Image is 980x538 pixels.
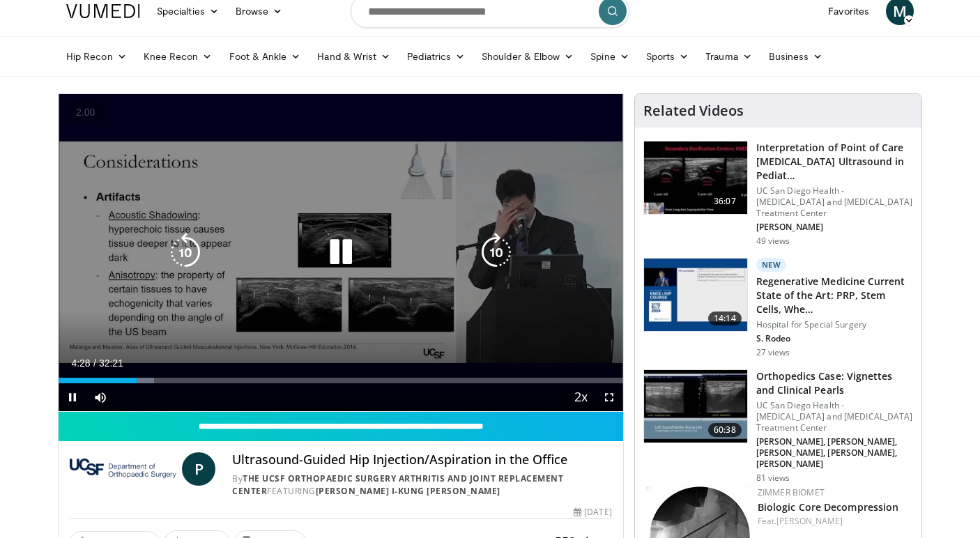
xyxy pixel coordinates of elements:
div: Progress Bar [59,378,623,383]
a: [PERSON_NAME] [776,515,843,527]
a: [PERSON_NAME] I-Kung [PERSON_NAME] [316,485,500,497]
p: UC San Diego Health - [MEDICAL_DATA] and [MEDICAL_DATA] Treatment Center [756,400,913,433]
a: Pediatrics [399,43,473,70]
a: Foot & Ankle [221,43,309,70]
img: 63c7f4a0-c47f-4637-8a2f-6e781cac80e2.150x105_q85_crop-smart_upscale.jpg [644,259,747,331]
a: Hand & Wrist [309,43,399,70]
img: VuMedi Logo [66,4,140,18]
video-js: Video Player [59,94,623,412]
h4: Related Videos [643,102,744,119]
a: 36:07 Interpretation of Point of Care [MEDICAL_DATA] Ultrasound in Pediat… UC San Diego Health - ... [643,141,913,247]
a: The UCSF Orthopaedic Surgery Arthritis and Joint Replacement Center [232,472,563,497]
span: 60:38 [708,423,742,437]
h3: Orthopedics Case: Vignettes and Clinical Pearls [756,369,913,397]
img: 0b0d369d-3ab3-448a-910b-4aeb3aefd29d.150x105_q85_crop-smart_upscale.jpg [644,141,747,214]
button: Fullscreen [595,383,623,411]
span: 32:21 [99,358,123,369]
a: 14:14 New Regenerative Medicine Current State of the Art: PRP, Stem Cells, Whe… Hospital for Spec... [643,258,913,358]
p: 81 views [756,472,790,484]
h4: Ultrasound-Guided Hip Injection/Aspiration in the Office [232,452,611,468]
span: 14:14 [708,312,742,325]
p: [PERSON_NAME], [PERSON_NAME], [PERSON_NAME], [PERSON_NAME], [PERSON_NAME] [756,436,913,470]
a: Sports [638,43,698,70]
a: Shoulder & Elbow [473,43,582,70]
a: Business [760,43,832,70]
p: New [756,258,787,272]
div: [DATE] [574,506,611,518]
p: UC San Diego Health - [MEDICAL_DATA] and [MEDICAL_DATA] Treatment Center [756,185,913,219]
p: 49 views [756,236,790,247]
a: Spine [582,43,637,70]
a: 60:38 Orthopedics Case: Vignettes and Clinical Pearls UC San Diego Health - [MEDICAL_DATA] and [M... [643,369,913,484]
p: 27 views [756,347,790,358]
h3: Interpretation of Point of Care [MEDICAL_DATA] Ultrasound in Pediat… [756,141,913,183]
img: The UCSF Orthopaedic Surgery Arthritis and Joint Replacement Center [70,452,176,486]
div: By FEATURING [232,472,611,498]
a: Trauma [697,43,760,70]
img: b30a49db-5ad3-480d-9883-0e7b200045eb.150x105_q85_crop-smart_upscale.jpg [644,370,747,443]
a: Biologic Core Decompression [758,500,899,514]
p: [PERSON_NAME] [756,222,913,233]
span: 36:07 [708,194,742,208]
a: P [182,452,215,486]
h3: Regenerative Medicine Current State of the Art: PRP, Stem Cells, Whe… [756,275,913,316]
button: Pause [59,383,86,411]
button: Mute [86,383,114,411]
a: Knee Recon [135,43,221,70]
a: Hip Recon [58,43,135,70]
div: Feat. [758,515,910,528]
a: Zimmer Biomet [758,486,825,498]
span: / [93,358,96,369]
p: S. Rodeo [756,333,913,344]
button: Playback Rate [567,383,595,411]
span: 4:28 [71,358,90,369]
p: Hospital for Special Surgery [756,319,913,330]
